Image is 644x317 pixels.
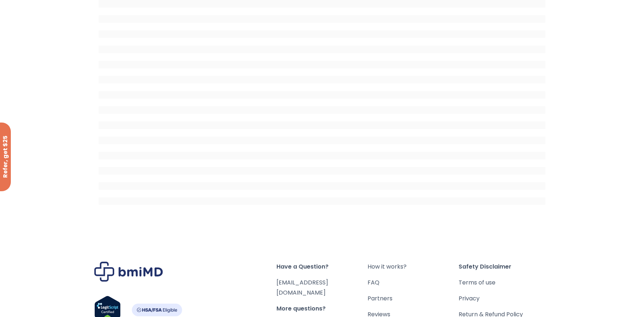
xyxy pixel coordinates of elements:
[368,294,459,304] a: Partners
[276,262,368,272] span: Have a Question?
[368,262,459,272] a: How it works?
[94,262,163,282] img: Brand Logo
[368,278,459,288] a: FAQ
[276,304,368,314] span: More questions?
[459,294,550,304] a: Privacy
[459,278,550,288] a: Terms of use
[276,278,328,297] a: [EMAIL_ADDRESS][DOMAIN_NAME]
[132,304,182,316] img: HSA-FSA
[459,262,550,272] span: Safety Disclaimer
